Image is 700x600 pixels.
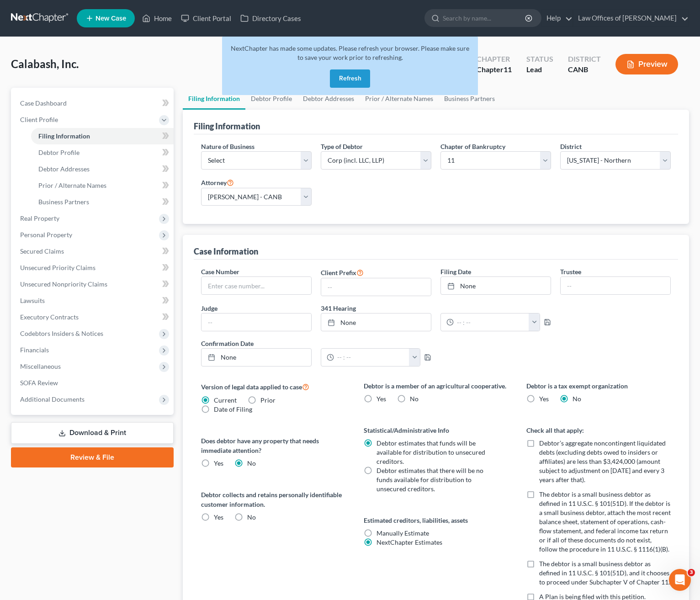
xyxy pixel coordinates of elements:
label: Debtor is a member of an agricultural cooperative. [364,381,508,391]
a: Directory Cases [236,10,306,27]
span: Executory Contracts [20,313,79,321]
span: SOFA Review [20,379,58,387]
input: -- : -- [454,313,529,331]
span: Personal Property [20,231,72,239]
label: Client Prefix [321,267,364,278]
div: Lead [526,64,553,75]
div: CANB [568,64,601,75]
span: NextChapter Estimates [377,538,442,546]
span: Financials [20,346,49,354]
a: Law Offices of [PERSON_NAME] [573,10,689,27]
label: Estimated creditors, liabilities, assets [364,515,508,525]
span: No [247,459,256,467]
span: Current [214,396,237,404]
a: Debtor Addresses [31,161,174,177]
div: Status [526,54,553,64]
a: Help [542,10,573,27]
a: Client Portal [176,10,236,27]
label: Judge [201,303,217,313]
a: None [321,313,431,331]
span: Unsecured Nonpriority Claims [20,280,107,288]
a: Home [138,10,176,27]
div: Chapter [477,64,512,75]
span: Prior / Alternate Names [38,181,106,189]
div: Case Information [194,246,258,257]
span: No [410,395,419,403]
span: Debtor estimates that there will be no funds available for distribution to unsecured creditors. [377,467,483,493]
span: The debtor is a small business debtor as defined in 11 U.S.C. § 101(51D), and it chooses to proce... [539,560,670,586]
a: Debtor Profile [31,144,174,161]
span: New Case [95,15,126,22]
span: 3 [688,569,695,576]
input: Enter case number... [202,277,311,294]
span: Date of Filing [214,405,252,413]
label: Nature of Business [201,142,255,151]
a: Download & Print [11,422,174,444]
span: Debtor Profile [38,149,80,156]
span: Yes [377,395,386,403]
label: Debtor collects and retains personally identifiable customer information. [201,490,345,509]
a: None [441,277,551,294]
label: Check all that apply: [526,425,671,435]
label: Debtor is a tax exempt organization [526,381,671,391]
label: Statistical/Administrative Info [364,425,508,435]
a: Prior / Alternate Names [31,177,174,194]
span: Lawsuits [20,297,45,304]
span: Debtor estimates that funds will be available for distribution to unsecured creditors. [377,439,485,465]
label: Confirmation Date [196,339,436,348]
span: Additional Documents [20,395,85,403]
label: Filing Date [440,267,471,276]
span: Yes [214,513,223,521]
span: Business Partners [38,198,89,206]
a: Secured Claims [13,243,174,260]
label: 341 Hearing [316,303,556,313]
span: Yes [214,459,223,467]
span: Client Profile [20,116,58,123]
label: Attorney [201,177,234,188]
span: Secured Claims [20,247,64,255]
a: Unsecured Priority Claims [13,260,174,276]
label: Version of legal data applied to case [201,381,345,392]
span: Prior [260,396,276,404]
input: Search by name... [443,10,526,27]
a: Executory Contracts [13,309,174,325]
a: Unsecured Nonpriority Claims [13,276,174,292]
a: None [202,349,311,366]
div: Chapter [477,54,512,64]
span: Manually Estimate [377,529,429,537]
div: Filing Information [194,121,260,132]
span: Miscellaneous [20,362,61,370]
label: Case Number [201,267,239,276]
span: Case Dashboard [20,99,67,107]
span: Filing Information [38,132,90,140]
span: No [573,395,581,403]
a: Review & File [11,447,174,467]
label: District [560,142,582,151]
input: -- [561,277,670,294]
span: Codebtors Insiders & Notices [20,329,103,337]
span: Real Property [20,214,59,222]
span: Yes [539,395,549,403]
span: 11 [504,65,512,74]
a: Case Dashboard [13,95,174,112]
a: SOFA Review [13,375,174,391]
a: Lawsuits [13,292,174,309]
label: Trustee [560,267,581,276]
span: Debtor’s aggregate noncontingent liquidated debts (excluding debts owed to insiders or affiliates... [539,439,666,483]
a: Filing Information [31,128,174,144]
input: -- [202,313,311,331]
span: Unsecured Priority Claims [20,264,95,271]
span: NextChapter has made some updates. Please refresh your browser. Please make sure to save your wor... [231,44,469,61]
span: The debtor is a small business debtor as defined in 11 U.S.C. § 101(51D). If the debtor is a smal... [539,490,671,553]
input: -- [321,278,431,296]
span: No [247,513,256,521]
label: Chapter of Bankruptcy [440,142,505,151]
iframe: Intercom live chat [669,569,691,591]
input: -- : -- [334,349,409,366]
a: Filing Information [183,88,245,110]
div: District [568,54,601,64]
label: Type of Debtor [321,142,363,151]
button: Refresh [330,69,370,88]
a: Business Partners [31,194,174,210]
span: Calabash, Inc. [11,57,79,70]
